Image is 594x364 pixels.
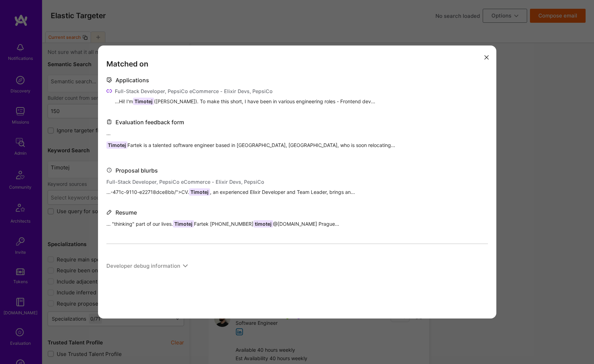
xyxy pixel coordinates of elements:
span: Timotej [189,188,210,196]
div: Full-Stack Developer, PepsiCo eCommerce - Elixir Devs, PepsiCo [115,87,375,95]
span: ... "thinking" part of our lives. Fartek [PHONE_NUMBER] @[DOMAIN_NAME] Prague... [106,220,339,227]
i: icon Edit [106,209,112,215]
span: Timotej [133,98,154,105]
div: Resume [116,209,137,216]
i: icon ArrowDown [183,263,188,268]
span: Timotej [106,141,127,149]
i: icon Close [484,55,489,59]
p: Fartek is a talented software engineer based in [GEOGRAPHIC_DATA], [GEOGRAPHIC_DATA], who is soon... [106,142,395,149]
div: Developer debug information [106,262,180,269]
i: icon ProposalBlurbs [106,167,112,173]
div: Full-Stack Developer, PepsiCo eCommerce - Elixir Devs, PepsiCo [106,178,355,185]
div: Applications [116,77,149,84]
i: icon LinkSecondary [106,88,112,94]
h3: Matched on [106,59,488,68]
span: ...-471c-9110-e22718dce8bb/">CV. , an experienced Elixir Developer and Team Leader, brings an... [106,188,355,196]
span: Timotej [173,220,194,227]
div: Evaluation feedback form [116,119,184,126]
span: timotej [253,220,273,227]
i: icon EvaluationFeedbackForm [106,119,112,125]
span: ...Hi! I'm ([PERSON_NAME]). To make this short, I have been in various engineering roles - Fronte... [115,98,375,105]
div: Proposal blurbs [116,167,158,174]
div: modal [98,45,496,318]
span: ... [106,129,395,154]
i: icon Applications [106,77,112,83]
